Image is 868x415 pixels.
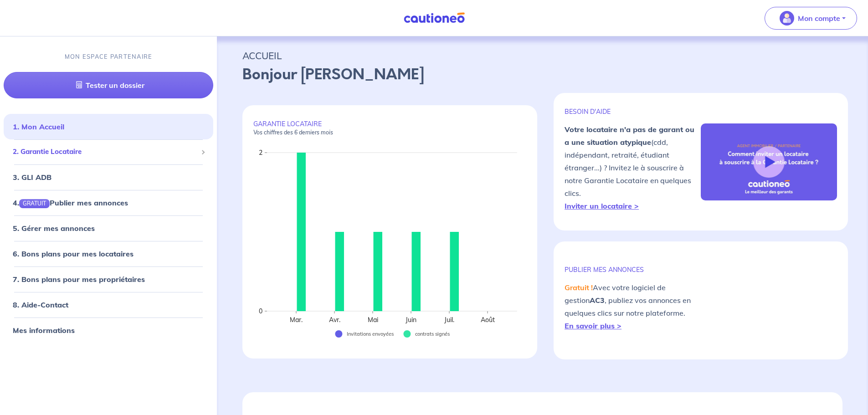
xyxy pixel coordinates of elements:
[259,307,262,315] text: 0
[65,52,153,61] p: MON ESPACE PARTENAIRE
[13,224,95,233] a: 5. Gérer mes annonces
[4,143,213,161] div: 2. Garantie Locataire
[13,326,75,335] a: Mes informations
[290,316,303,324] text: Mar.
[565,281,701,332] p: Avec votre logiciel de gestion , publiez vos annonces en quelques clics sur notre plateforme.
[329,316,340,324] text: Avr.
[253,129,333,136] em: Vos chiffres des 6 derniers mois
[242,64,842,86] p: Bonjour [PERSON_NAME]
[13,249,134,258] a: 6. Bons plans pour mes locataires
[565,108,701,116] p: BESOIN D'AIDE
[745,252,793,348] img: mobile-lokeo.png
[444,316,454,324] text: Juil.
[565,125,694,147] strong: Votre locataire n'a pas de garant ou a une situation atypique
[4,219,213,237] div: 5. Gérer mes annonces
[368,316,378,324] text: Mai
[242,47,842,64] p: ACCUEIL
[13,147,197,157] span: 2. Garantie Locataire
[4,321,213,339] div: Mes informations
[565,283,593,292] em: Gratuit !
[590,296,605,305] strong: AC3
[253,120,526,136] p: GARANTIE LOCATAIRE
[798,13,840,24] p: Mon compte
[13,173,51,182] a: 3. GLI ADB
[4,245,213,263] div: 6. Bons plans pour mes locataires
[13,300,68,309] a: 8. Aide-Contact
[259,149,262,157] text: 2
[13,275,145,284] a: 7. Bons plans pour mes propriétaires
[4,194,213,212] div: 4.GRATUITPublier mes annonces
[565,266,701,274] p: publier mes annonces
[701,123,837,200] img: video-gli-new-none.jpg
[780,11,794,26] img: illu_account_valid_menu.svg
[565,123,701,212] p: (cdd, indépendant, retraité, étudiant étranger...) ? Invitez le à souscrire à notre Garantie Loca...
[4,168,213,186] div: 3. GLI ADB
[13,122,64,131] a: 1. Mon Accueil
[765,7,857,30] button: illu_account_valid_menu.svgMon compte
[405,316,416,324] text: Juin
[4,270,213,288] div: 7. Bons plans pour mes propriétaires
[4,296,213,314] div: 8. Aide-Contact
[13,198,128,207] a: 4.GRATUITPublier mes annonces
[565,201,639,210] a: Inviter un locataire >
[565,321,621,330] a: En savoir plus >
[4,72,213,98] a: Tester un dossier
[400,12,468,24] img: Cautioneo
[4,118,213,136] div: 1. Mon Accueil
[481,316,495,324] text: Août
